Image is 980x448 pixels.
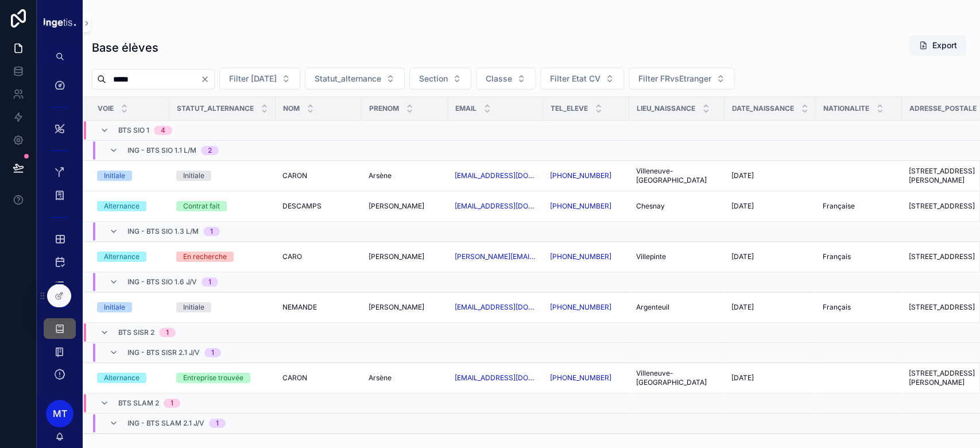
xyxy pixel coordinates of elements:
span: ING - BTS SISR 2.1 J/V [127,348,200,357]
a: Argenteuil [636,303,718,312]
div: Alternance [104,373,140,383]
a: [EMAIL_ADDRESS][DOMAIN_NAME] [455,373,536,383]
div: 1 [171,399,173,408]
div: Initiale [183,302,204,312]
a: [PHONE_NUMBER] [550,202,622,211]
span: CARON [282,171,307,180]
button: Select Button [305,68,405,90]
a: Villeneuve-[GEOGRAPHIC_DATA] [636,369,718,387]
div: 4 [161,126,165,135]
div: scrollable content [37,67,83,393]
a: [EMAIL_ADDRESS][DOMAIN_NAME] [455,202,536,211]
span: Lieu_naissance [637,104,695,113]
a: [EMAIL_ADDRESS][DOMAIN_NAME] [455,171,536,180]
a: Français [823,303,895,312]
a: [PHONE_NUMBER] [550,202,611,211]
div: Alternance [104,201,140,211]
span: [STREET_ADDRESS] [909,202,975,211]
button: Select Button [629,68,735,90]
button: Select Button [219,68,300,90]
span: Classe [486,73,512,84]
a: NEMANDE [282,303,355,312]
div: 1 [211,348,214,357]
a: [PERSON_NAME][EMAIL_ADDRESS][DOMAIN_NAME] [455,252,536,261]
a: DESCAMPS [282,202,355,211]
span: MT [53,407,67,420]
span: CARON [282,373,307,383]
span: Section [419,73,448,84]
span: [DATE] [731,202,754,211]
span: Français [823,303,851,312]
span: Tel_eleve [551,104,588,113]
a: [DATE] [731,252,809,261]
span: NOM [283,104,300,113]
span: CARO [282,252,302,261]
a: [PERSON_NAME] [369,252,441,261]
a: [PHONE_NUMBER] [550,171,611,180]
span: Villepinte [636,252,666,261]
span: Français [823,252,851,261]
a: [DATE] [731,303,809,312]
a: [PERSON_NAME] [369,202,441,211]
span: BTS SISR 2 [118,328,154,337]
div: En recherche [183,252,227,262]
a: Initiale [97,171,162,181]
a: [PHONE_NUMBER] [550,252,611,261]
h1: Base élèves [92,40,158,56]
a: Villeneuve-[GEOGRAPHIC_DATA] [636,167,718,185]
a: [PHONE_NUMBER] [550,303,611,312]
a: Contrat fait [176,201,269,211]
button: Select Button [476,68,536,90]
span: [STREET_ADDRESS] [909,252,975,261]
a: Entreprise trouvée [176,373,269,383]
span: [PERSON_NAME] [369,202,424,211]
a: CARO [282,252,355,261]
span: Date_naissance [732,104,794,113]
span: [DATE] [731,171,754,180]
a: [DATE] [731,373,809,383]
a: Français [823,252,895,261]
span: Filter [DATE] [229,73,277,84]
a: Initiale [176,171,269,181]
span: [DATE] [731,303,754,312]
span: Nationalite [823,104,869,113]
img: App logo [44,18,76,27]
button: Select Button [409,68,471,90]
span: ING - BTS SIO 1.6 J/V [127,277,197,287]
span: BTS SIO 1 [118,126,149,135]
a: [EMAIL_ADDRESS][DOMAIN_NAME] [455,303,536,312]
span: Française [823,202,855,211]
span: BTS SLAM 2 [118,399,159,408]
a: Initiale [97,302,162,312]
span: ING - BTS SIO 1.3 L/M [127,227,199,236]
a: Chesnay [636,202,718,211]
a: [PHONE_NUMBER] [550,373,611,383]
span: [PERSON_NAME] [369,303,424,312]
a: [PHONE_NUMBER] [550,171,622,180]
span: NEMANDE [282,303,317,312]
span: [DATE] [731,373,754,383]
span: Argenteuil [636,303,669,312]
a: Alternance [97,252,162,262]
div: Initiale [104,171,125,181]
a: [DATE] [731,171,809,180]
button: Export [909,35,966,56]
span: Adresse_postale [909,104,977,113]
button: Select Button [540,68,624,90]
span: Filter FRvsEtranger [638,73,711,84]
span: [STREET_ADDRESS] [909,303,975,312]
span: DESCAMPS [282,202,321,211]
a: Arsène [369,171,441,180]
div: Alternance [104,252,140,262]
div: 1 [208,277,211,287]
span: Voie [98,104,114,113]
a: [PERSON_NAME] [369,303,441,312]
button: Clear [200,75,214,84]
span: Email [455,104,477,113]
